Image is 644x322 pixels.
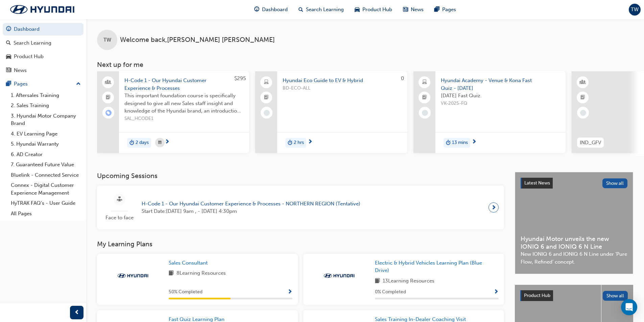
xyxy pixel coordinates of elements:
span: booktick-icon [422,93,427,102]
span: Welcome back , [PERSON_NAME] [PERSON_NAME] [120,36,275,44]
a: News [3,64,84,77]
span: Start Date: [DATE] 9am , - [DATE] 4:30pm [142,207,360,215]
button: Show all [602,178,628,188]
a: Face to faceH-Code 1 - Our Hyundai Customer Experience & Processes - NORTHERN REGION (Tentative)S... [102,191,499,224]
a: Hyundai Academy - Venue & Kona Fast Quiz - [DATE][DATE] Fast Quiz.VK-2025-FQduration-icon13 mins [413,71,566,153]
span: search-icon [6,40,11,46]
div: Product Hub [14,53,44,60]
a: 0Hyundai Eco Guide to EV & HybridBD-ECO-ALLduration-icon2 hrs [255,71,407,153]
span: TW [103,36,111,44]
span: pages-icon [434,5,439,14]
a: pages-iconPages [429,3,461,17]
span: sessionType_FACE_TO_FACE-icon [117,195,122,204]
span: learningRecordVerb_ENROLL-icon [105,110,112,116]
span: laptop-icon [264,78,269,87]
a: 4. EV Learning Page [8,129,84,139]
span: 13 Learning Resources [383,277,434,286]
span: duration-icon [129,139,134,147]
h3: Next up for me [86,61,644,69]
span: 50 % Completed [169,288,202,296]
span: Latest News [524,180,550,186]
button: TW [629,4,641,16]
span: BD-ECO-ALL [283,84,402,92]
button: DashboardSearch LearningProduct HubNews [3,22,84,78]
a: Latest NewsShow allHyundai Motor unveils the new IONIQ 6 and IONIQ 6 N LineNew IONIQ 6 and IONIQ ... [515,172,633,274]
a: news-iconNews [398,3,429,17]
span: search-icon [299,5,303,14]
a: All Pages [8,208,84,219]
span: SAL_HCODE1 [124,115,244,123]
a: 2. Sales Training [8,100,84,111]
span: Dashboard [262,6,288,14]
a: 7. Guaranteed Future Value [8,159,84,170]
span: learningRecordVerb_NONE-icon [264,110,270,116]
span: VK-2025-FQ [441,100,560,107]
span: H-Code 1 - Our Hyundai Customer Experience & Processes - NORTHERN REGION (Tentative) [142,200,360,208]
a: Connex - Digital Customer Experience Management [8,180,84,198]
span: booktick-icon [580,93,585,102]
a: Bluelink - Connected Service [8,170,84,180]
span: learningRecordVerb_NONE-icon [422,110,428,116]
span: booktick-icon [106,93,111,102]
a: Electric & Hybrid Vehicles Learning Plan (Blue Drive) [375,259,499,274]
h3: My Learning Plans [97,240,504,248]
div: Search Learning [14,39,51,47]
span: 13 mins [452,139,468,147]
span: pages-icon [6,81,11,87]
button: Pages [3,78,84,90]
span: next-icon [165,139,170,145]
span: next-icon [308,139,313,145]
span: book-icon [169,269,174,278]
a: 5. Hyundai Warranty [8,139,84,149]
a: 3. Hyundai Motor Company Brand [8,111,84,129]
a: Product HubShow all [520,290,628,301]
span: calendar-icon [158,139,162,147]
a: Sales Consultant [169,259,210,267]
span: Search Learning [306,6,344,14]
span: 2 hrs [294,139,304,147]
button: Show Progress [287,288,292,296]
span: IND_GFV [580,139,601,147]
img: Trak [3,2,81,17]
span: up-icon [76,80,81,89]
div: Open Intercom Messenger [621,299,637,315]
span: Sales Consultant [169,260,208,266]
span: next-icon [491,203,496,212]
span: Hyundai Academy - Venue & Kona Fast Quiz - [DATE] [441,77,560,92]
a: Latest NewsShow all [521,178,627,189]
a: 1. Aftersales Training [8,90,84,101]
a: Product Hub [3,50,84,63]
a: Search Learning [3,37,84,49]
a: Dashboard [3,23,84,35]
span: New IONIQ 6 and IONIQ 6 N Line under ‘Pure Flow, Refined’ concept. [521,250,627,266]
span: Electric & Hybrid Vehicles Learning Plan (Blue Drive) [375,260,482,274]
span: News [411,6,424,14]
span: Hyundai Motor unveils the new IONIQ 6 and IONIQ 6 N Line [521,235,627,250]
span: 0 % Completed [375,288,406,296]
span: next-icon [472,139,477,145]
div: Pages [14,80,28,88]
span: 0 [401,75,404,81]
a: 6. AD Creator [8,149,84,160]
span: TW [631,6,639,14]
a: HyTRAK FAQ's - User Guide [8,198,84,208]
span: Show Progress [494,289,499,295]
span: Product Hub [362,6,392,14]
span: H-Code 1 - Our Hyundai Customer Experience & Processes [124,77,244,92]
span: booktick-icon [264,93,269,102]
span: Face to face [102,214,136,222]
button: Show all [603,291,628,301]
span: news-icon [403,5,408,14]
span: people-icon [106,78,111,87]
a: search-iconSearch Learning [293,3,349,17]
span: duration-icon [288,139,292,147]
span: Product Hub [524,293,550,298]
span: learningResourceType_INSTRUCTOR_LED-icon [580,78,585,87]
span: car-icon [6,54,11,60]
span: car-icon [355,5,360,14]
span: learningRecordVerb_NONE-icon [580,110,586,116]
img: Trak [320,272,358,279]
span: duration-icon [446,139,451,147]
